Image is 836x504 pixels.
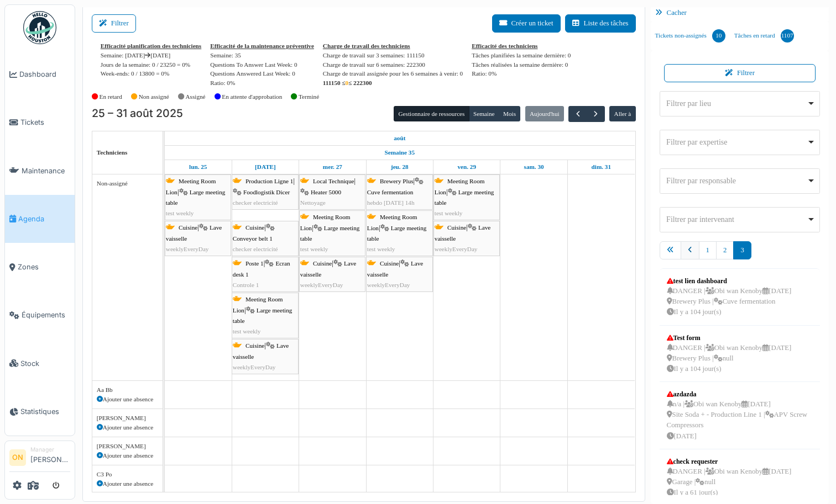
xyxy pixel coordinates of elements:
[18,214,70,224] span: Agenda
[300,282,343,288] span: weeklyEveryDay
[323,78,463,88] div: 111150 ≤ ≤ 222300
[92,14,136,33] button: Filtrer
[472,51,571,60] div: Tâches planifiées la semaine dernière: 0
[210,41,314,51] div: Efficacité de la maintenance préventive
[233,246,278,252] span: checker electricité
[233,258,297,290] div: |
[380,260,399,267] span: Cuisine
[667,399,813,442] div: n/a | Obi wan Kenoby [DATE] Site Soda + - Production Line 1 | APV Screw Compressors [DATE]
[9,445,70,472] a: ON Manager[PERSON_NAME]
[667,389,813,399] div: azdazda
[233,296,283,313] span: Meeting Room Lion
[367,214,417,231] span: Meeting Room Lion
[492,14,561,33] button: Créer un ticket
[651,21,730,51] a: Tickets non-assignés
[166,176,230,219] div: |
[565,14,636,33] button: Liste des tâches
[18,262,70,272] span: Zones
[367,246,395,252] span: test weekly
[323,69,463,78] div: Charge de travail assignée pour les 6 semaines à venir: 0
[30,445,70,469] li: [PERSON_NAME]
[233,341,297,373] div: |
[97,451,158,460] div: Ajouter une absence
[233,342,289,359] span: Lave vaisselle
[367,258,432,290] div: |
[245,178,293,184] span: Production Ligne 1
[20,406,70,417] span: Statistiques
[667,343,792,375] div: DANGER | Obi wan Kenoby [DATE] Brewery Plus | null Il y a 104 jour(s)
[651,5,829,21] div: Cacher
[472,69,571,78] div: Ratio: 0%
[186,92,206,102] label: Assigné
[323,41,463,51] div: Charge de travail des techniciens
[435,189,494,206] span: Large meeting table
[367,212,432,254] div: |
[300,199,326,206] span: Nettoyage
[97,385,158,395] div: Aa Bb
[730,21,798,51] a: Tâches en retard
[388,160,411,174] a: 28 août 2025
[9,449,26,466] li: ON
[233,235,273,242] span: Conveyor belt 1
[97,423,158,432] div: Ajouter une absence
[233,294,297,337] div: |
[589,160,614,174] a: 31 août 2025
[245,224,264,231] span: Cuisine
[97,470,158,479] div: C3 Po
[222,92,282,102] label: En attente d'approbation
[664,64,816,82] button: Filtrer
[664,273,795,321] a: test lien dashboardDANGER |Obi wan Kenoby[DATE] Brewery Plus |Cuve fermentationIl y a 104 jour(s)
[382,146,417,160] a: Semaine 35
[300,260,357,277] span: Lave vaisselle
[367,225,427,242] span: Large meeting table
[499,106,521,121] button: Mois
[568,106,587,122] button: Précédent
[313,260,332,267] span: Cuisine
[166,178,216,195] span: Meeting Room Lion
[22,166,70,176] span: Maintenance
[210,51,314,60] div: Semaine: 35
[5,98,75,146] a: Tickets
[716,241,734,259] a: 2
[300,225,360,242] span: Large meeting table
[733,241,751,259] a: 3
[166,246,209,252] span: weeklyEveryDay
[666,175,807,187] div: Filtrer par responsable
[233,260,290,277] span: Ecran desk 1
[23,11,56,44] img: Badge_color-CXgf-gQk.svg
[252,160,279,174] a: 26 août 2025
[19,69,70,79] span: Dashboard
[20,358,70,369] span: Stock
[299,92,319,102] label: Terminé
[664,386,816,444] a: azdazdan/a |Obi wan Kenoby[DATE] Site Soda + - Production Line 1 |APV Screw Compressors[DATE]
[435,178,485,195] span: Meeting Room Lion
[300,176,364,208] div: |
[394,106,469,121] button: Gestionnaire de ressources
[666,136,807,148] div: Filtrer par expertise
[245,342,264,349] span: Cuisine
[166,189,226,206] span: Large meeting table
[435,224,491,241] span: Lave vaisselle
[300,246,328,252] span: test weekly
[5,339,75,388] a: Stock
[472,60,571,70] div: Tâches réalisées la semaine dernière: 0
[5,147,75,195] a: Maintenance
[166,210,194,216] span: test weekly
[233,328,261,335] span: test weekly
[101,41,201,51] div: Efficacité planification des techniciens
[22,310,70,320] span: Équipements
[323,60,463,70] div: Charge de travail sur 6 semaines: 222300
[300,214,351,231] span: Meeting Room Lion
[97,179,158,188] div: Non-assigné
[469,106,499,121] button: Semaine
[472,41,571,51] div: Efficacité des techniciens
[380,178,414,184] span: Brewery Plus
[166,224,222,241] span: Lave vaisselle
[166,222,230,254] div: |
[367,260,424,277] span: Lave vaisselle
[435,222,499,254] div: |
[699,241,717,259] a: 1
[667,286,792,318] div: DANGER | Obi wan Kenoby [DATE] Brewery Plus | Cuve fermentation Il y a 104 jour(s)
[97,395,158,404] div: Ajouter une absence
[20,117,70,128] span: Tickets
